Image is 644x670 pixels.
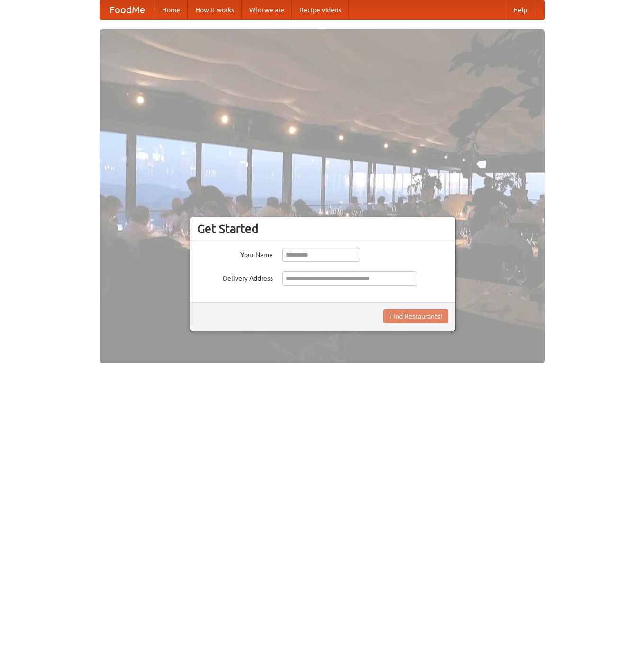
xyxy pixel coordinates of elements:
[292,0,349,19] a: Recipe videos
[197,222,448,236] h3: Get Started
[242,0,292,19] a: Who we are
[197,248,273,259] label: Your Name
[383,309,448,323] button: Find Restaurants!
[100,0,154,19] a: FoodMe
[188,0,242,19] a: How it works
[506,0,535,19] a: Help
[197,271,273,283] label: Delivery Address
[154,0,188,19] a: Home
